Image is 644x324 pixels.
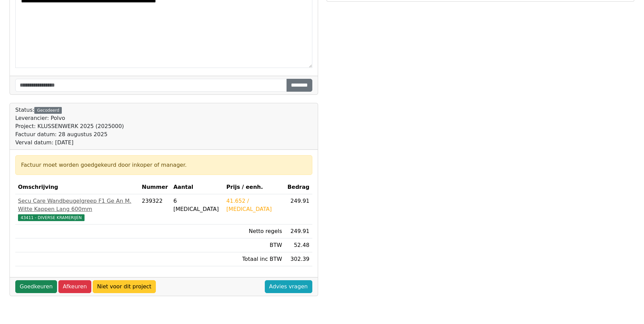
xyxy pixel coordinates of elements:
[15,130,124,139] div: Factuur datum: 28 augustus 2025
[15,180,139,194] th: Omschrijving
[285,252,312,266] td: 302.39
[18,214,85,221] span: 43411 - DIVERSE KRAMERIJEN
[285,194,312,224] td: 249.91
[139,194,171,224] td: 239322
[15,280,57,293] a: Goedkeuren
[224,252,285,266] td: Totaal inc BTW
[21,161,307,169] div: Factuur moet worden goedgekeurd door inkoper of manager.
[226,197,282,213] div: 41.652 / [MEDICAL_DATA]
[285,180,312,194] th: Bedrag
[18,197,136,221] a: Secu Care Wandbeugelgreep F1 Ge An M. Witte Kappen Lang 600mm43411 - DIVERSE KRAMERIJEN
[34,107,62,114] div: Gecodeerd
[93,280,156,293] a: Niet voor dit project
[18,197,136,213] div: Secu Care Wandbeugelgreep F1 Ge An M. Witte Kappen Lang 600mm
[265,280,312,293] a: Advies vragen
[58,280,91,293] a: Afkeuren
[15,139,124,147] div: Verval datum: [DATE]
[224,180,285,194] th: Prijs / eenh.
[173,197,221,213] div: 6 [MEDICAL_DATA]
[285,238,312,252] td: 52.48
[139,180,171,194] th: Nummer
[15,114,124,122] div: Leverancier: Polvo
[285,224,312,238] td: 249.91
[15,122,124,130] div: Project: KLUSSENWERK 2025 (2025000)
[15,106,124,147] div: Status:
[224,238,285,252] td: BTW
[171,180,224,194] th: Aantal
[224,224,285,238] td: Netto regels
